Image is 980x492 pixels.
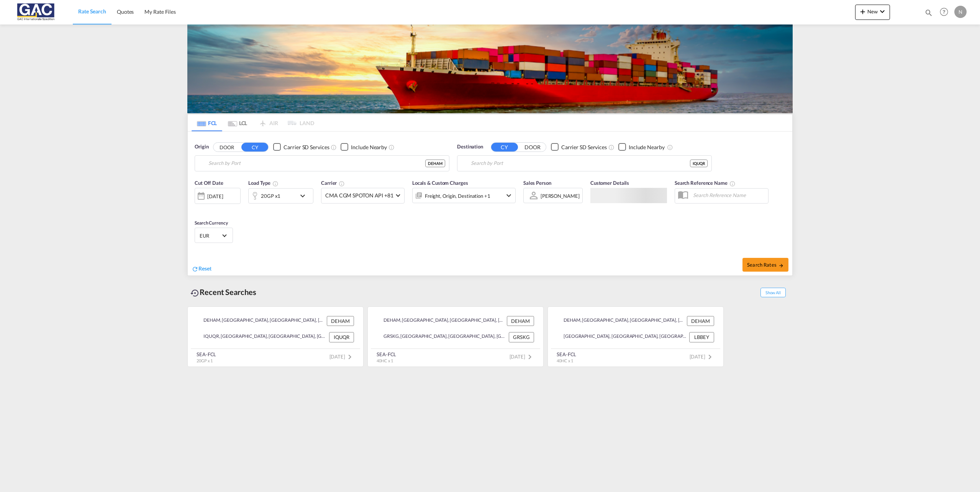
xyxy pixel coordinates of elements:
md-icon: icon-chevron-down [504,191,513,200]
button: DOOR [213,143,240,152]
span: Quotes [117,8,134,15]
div: N [954,6,967,18]
div: DEHAM [507,316,534,326]
span: Customer Details [590,180,629,186]
div: [PERSON_NAME] [541,193,580,199]
md-checkbox: Checkbox No Ink [341,143,387,151]
div: Carrier SD Services [284,143,329,151]
div: 20GP x1icon-chevron-down [248,188,313,204]
md-icon: icon-information-outline [272,181,279,187]
recent-search-card: DEHAM, [GEOGRAPHIC_DATA], [GEOGRAPHIC_DATA], [GEOGRAPHIC_DATA], [GEOGRAPHIC_DATA] DEHAMIQUQR, [GE... [187,306,364,367]
md-icon: icon-backup-restore [190,288,200,298]
div: SEA-FCL [557,351,576,358]
md-icon: The selected Trucker/Carrierwill be displayed in the rate results If the rates are from another f... [339,181,345,187]
button: DOOR [519,143,546,152]
span: My Rate Files [144,8,176,15]
div: DEHAM [687,316,714,326]
div: DEHAM, Hamburg, Germany, Western Europe, Europe [377,316,505,326]
md-pagination-wrapper: Use the left and right arrow keys to navigate between tabs [192,114,314,131]
img: LCL+%26+FCL+BACKGROUND.png [187,24,793,113]
md-icon: icon-refresh [192,266,198,272]
span: [DATE] [329,354,354,360]
md-tab-item: FCL [192,114,222,131]
div: GRSKG, Thessaloniki, Greece, Southern Europe, Europe [377,332,507,342]
div: DEHAM [425,160,445,167]
md-input-container: Umm Qasr Port, IQUQR [457,156,711,171]
md-icon: Unchecked: Search for CY (Container Yard) services for all selected carriers.Checked : Search for... [331,144,337,150]
span: Search Currency [195,220,228,226]
span: Sales Person [523,180,551,186]
div: icon-magnify [924,8,933,20]
md-icon: icon-chevron-down [298,191,311,200]
span: Locals & Custom Charges [412,180,468,186]
span: Show All [760,288,786,297]
button: CY [241,143,268,152]
md-icon: Your search will be saved by the below given name [729,181,736,187]
button: icon-plus 400-fgNewicon-chevron-down [855,5,890,20]
md-tab-item: LCL [222,114,253,131]
div: DEHAM, Hamburg, Germany, Western Europe, Europe [197,316,325,326]
recent-search-card: DEHAM, [GEOGRAPHIC_DATA], [GEOGRAPHIC_DATA], [GEOGRAPHIC_DATA], [GEOGRAPHIC_DATA] DEHAM[GEOGRAPHI... [547,306,724,367]
md-select: Select Currency: € EUREuro [199,230,229,241]
span: Search Reference Name [675,180,736,186]
span: [DATE] [690,354,715,360]
span: CMA CGM SPOTON API +81 [325,192,393,199]
input: Search by Port [471,158,690,169]
div: IQUQR [329,332,354,342]
span: Reset [198,265,211,272]
span: New [858,8,887,15]
md-icon: icon-plus 400-fg [858,7,867,16]
div: Include Nearby [629,143,665,151]
span: Search Rates [747,262,784,268]
md-checkbox: Checkbox No Ink [273,143,329,151]
md-icon: icon-arrow-right [778,263,784,268]
input: Search by Port [208,158,425,169]
span: EUR [200,232,221,239]
md-input-container: Hamburg, DEHAM [195,156,449,171]
md-datepicker: Select [195,203,200,213]
span: Load Type [248,180,279,186]
div: 20GP x1 [261,191,280,201]
div: DEHAM [327,316,354,326]
div: GRSKG [509,332,534,342]
recent-search-card: DEHAM, [GEOGRAPHIC_DATA], [GEOGRAPHIC_DATA], [GEOGRAPHIC_DATA], [GEOGRAPHIC_DATA] DEHAMGRSKG, [GE... [367,306,544,367]
md-icon: Unchecked: Ignores neighbouring ports when fetching rates.Checked : Includes neighbouring ports w... [667,144,673,150]
md-icon: icon-chevron-right [345,352,354,362]
md-icon: Unchecked: Ignores neighbouring ports when fetching rates.Checked : Includes neighbouring ports w... [388,144,395,150]
div: LBBEY, Beirut, Lebanon, Levante, Middle East [557,332,687,342]
md-checkbox: Checkbox No Ink [618,143,665,151]
input: Search Reference Name [689,189,768,201]
span: Rate Search [78,8,106,15]
span: 40HC x 1 [557,358,573,363]
div: DEHAM, Hamburg, Germany, Western Europe, Europe [557,316,685,326]
span: Destination [457,143,483,151]
span: [DATE] [510,354,534,360]
div: [DATE] [195,188,241,204]
md-icon: icon-chevron-down [878,7,887,16]
div: IQUQR [690,160,708,167]
md-select: Sales Person: Norman Schmidt [540,190,580,201]
md-icon: icon-chevron-right [525,352,534,362]
div: Freight Origin Destination Factory Stuffingicon-chevron-down [412,188,516,203]
div: SEA-FCL [377,351,396,358]
div: icon-refreshReset [192,265,211,273]
div: Include Nearby [351,143,387,151]
button: Search Ratesicon-arrow-right [742,258,788,272]
md-icon: icon-chevron-right [705,352,715,362]
md-icon: icon-magnify [924,8,933,17]
span: 40HC x 1 [377,358,393,363]
div: IQUQR, Umm Qasr Port, Iraq, South West Asia, Asia Pacific [197,332,327,342]
md-checkbox: Checkbox No Ink [551,143,607,151]
div: Carrier SD Services [561,143,607,151]
div: SEA-FCL [197,351,216,358]
div: Recent Searches [187,283,259,301]
div: Origin DOOR CY Checkbox No InkUnchecked: Search for CY (Container Yard) services for all selected... [188,132,792,275]
span: Cut Off Date [195,180,223,186]
div: Help [937,5,954,19]
div: Freight Origin Destination Factory Stuffing [425,191,490,201]
div: [DATE] [207,193,223,200]
span: Help [937,5,951,18]
div: LBBEY [689,332,714,342]
span: Carrier [321,180,345,186]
